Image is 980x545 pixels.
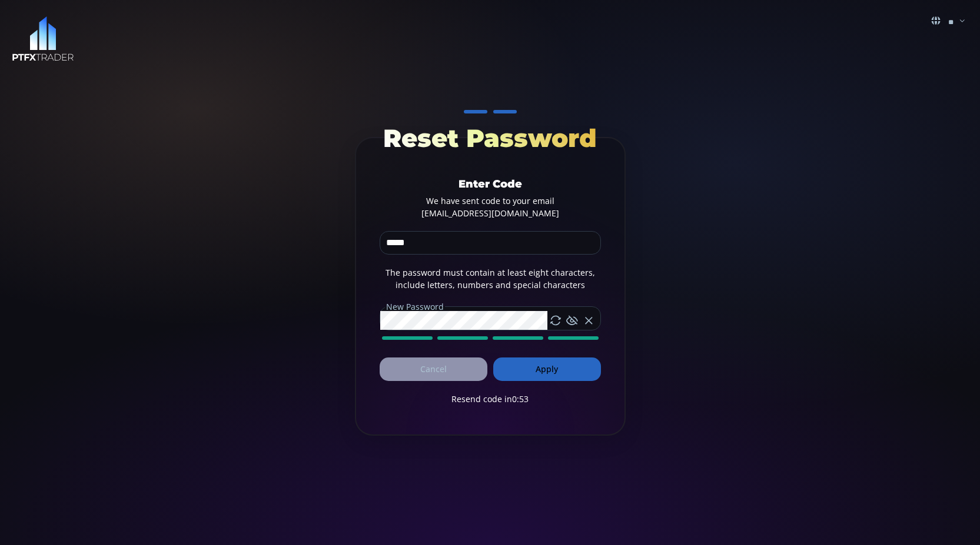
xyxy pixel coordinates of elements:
button: Cancel [380,357,487,381]
span: Reset Password [383,123,597,153]
img: LOGO [12,16,74,62]
button: Apply [493,357,601,381]
span: 0:53 [512,393,529,404]
div: The password must contain at least eight characters, include letters, numbers and special characters [380,266,601,291]
div: Resend code in [380,393,601,405]
div: We have sent code to your email [380,195,601,219]
div: [EMAIL_ADDRESS][DOMAIN_NAME] [380,207,601,219]
div: Enter Code [380,175,601,194]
